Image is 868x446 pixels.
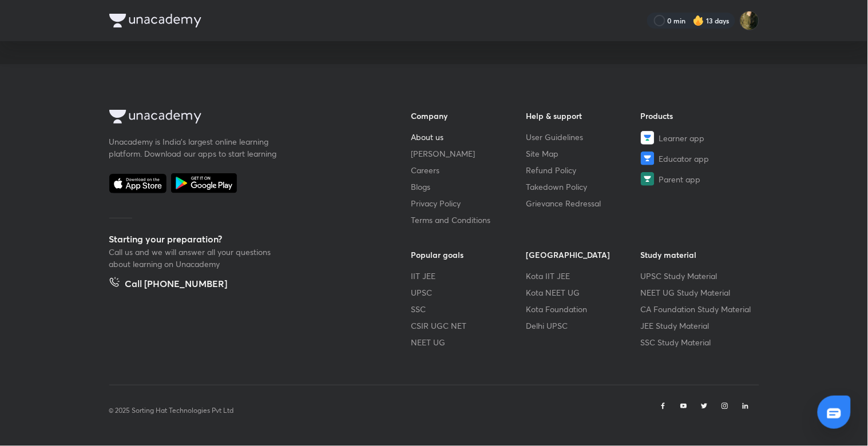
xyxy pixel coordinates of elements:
a: Kota NEET UG [526,286,641,298]
a: About us [411,131,526,143]
a: User Guidelines [526,131,641,143]
a: NEET UG Study Material [641,286,756,298]
img: Learner app [641,131,655,145]
a: Kota IIT JEE [526,270,641,282]
span: Parent app [659,173,701,185]
h6: [GEOGRAPHIC_DATA] [526,249,641,261]
a: Careers [411,164,526,176]
a: [PERSON_NAME] [411,148,526,160]
a: Kota Foundation [526,303,641,315]
a: Site Map [526,148,641,160]
a: Takedown Policy [526,181,641,193]
a: UPSC [411,286,526,298]
a: CSIR UGC NET [411,320,526,332]
p: Unacademy is India’s largest online learning platform. Download our apps to start learning [109,136,281,160]
span: Careers [411,164,440,176]
a: UPSC Study Material [641,270,756,282]
a: Learner app [641,131,756,145]
h6: Help & support [526,110,641,122]
span: Learner app [659,132,705,144]
h6: Study material [641,249,756,261]
h5: Starting your preparation? [109,232,375,246]
a: Call [PHONE_NUMBER] [109,277,228,293]
p: © 2025 Sorting Hat Technologies Pvt Ltd [109,405,234,416]
a: JEE Study Material [641,320,756,332]
a: CA Foundation Study Material [641,303,756,315]
a: Educator app [641,152,756,165]
a: SSC [411,303,526,315]
img: Company Logo [109,14,201,27]
a: Blogs [411,181,526,193]
img: Company Logo [109,110,201,124]
a: Delhi UPSC [526,320,641,332]
a: Terms and Conditions [411,214,526,226]
img: streak [693,15,704,26]
p: Call us and we will answer all your questions about learning on Unacademy [109,246,281,270]
a: Privacy Policy [411,197,526,209]
a: Refund Policy [526,164,641,176]
h6: Products [641,110,756,122]
img: Parent app [641,172,655,186]
h5: Call [PHONE_NUMBER] [125,277,228,293]
a: Grievance Redressal [526,197,641,209]
img: Educator app [641,152,655,165]
a: Parent app [641,172,756,186]
a: IIT JEE [411,270,526,282]
a: Company Logo [109,110,375,126]
a: SSC Study Material [641,336,756,348]
h6: Popular goals [411,249,526,261]
a: NEET UG [411,336,526,348]
img: Ruhi Chi [740,11,759,30]
span: Educator app [659,153,710,165]
h6: Company [411,110,526,122]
